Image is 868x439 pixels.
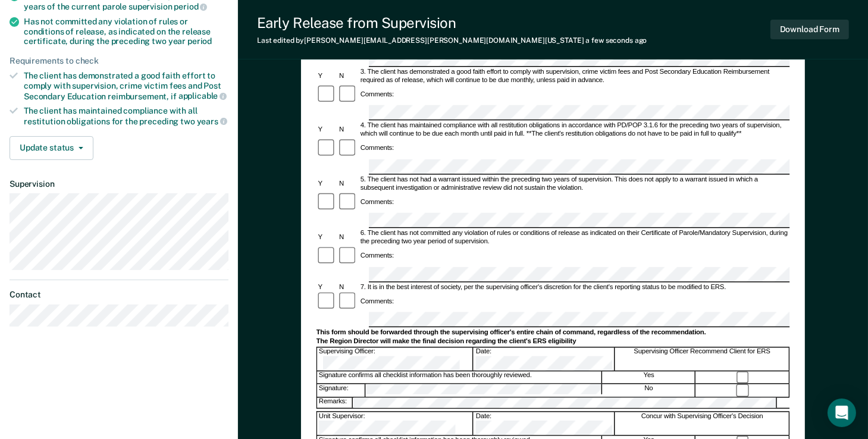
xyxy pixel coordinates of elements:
div: 6. The client has not committed any violation of rules or conditions of release as indicated on t... [359,229,789,246]
div: The client has demonstrated a good faith effort to comply with supervision, crime victim fees and... [24,71,228,101]
div: Has not committed any violation of rules or conditions of release, as indicated on the release ce... [24,17,228,46]
div: Comments: [359,90,396,99]
div: Y [317,233,338,242]
span: period [187,36,212,46]
div: No [603,385,695,397]
div: 3. The client has demonstrated a good faith effort to comply with supervision, crime victim fees ... [359,68,789,85]
div: N [337,126,359,134]
span: period [174,2,207,11]
button: Update status [10,136,93,160]
button: Download Form [770,20,849,39]
div: Y [317,180,338,188]
span: years [197,117,227,126]
div: Early Release from Supervision [257,14,647,32]
span: a few seconds ago [586,36,647,45]
div: The client has maintained compliance with all restitution obligations for the preceding two [24,106,228,126]
div: 5. The client has not had a warrant issued within the preceding two years of supervision. This do... [359,175,789,193]
div: Y [317,283,338,291]
div: Y [317,72,338,80]
div: This form should be forwarded through the supervising officer's entire chain of command, regardle... [317,328,790,337]
div: Supervising Officer: [317,348,474,371]
div: Unit Supervisor: [317,412,474,435]
div: Signature confirms all checklist information has been thoroughly reviewed. [317,372,602,384]
div: N [337,72,359,80]
div: 7. It is in the best interest of society, per the supervising officer's discretion for the client... [359,283,789,291]
div: Open Intercom Messenger [828,399,856,427]
div: Comments: [359,199,396,207]
div: Remarks: [317,397,353,407]
div: The Region Director will make the final decision regarding the client's ERS eligibility [317,338,790,346]
div: Yes [603,372,695,384]
div: Requirements to check [10,56,228,66]
div: Supervising Officer Recommend Client for ERS [615,348,789,371]
dt: Supervision [10,179,228,189]
div: Last edited by [PERSON_NAME][EMAIL_ADDRESS][PERSON_NAME][DOMAIN_NAME][US_STATE] [257,36,647,45]
div: Signature: [317,385,365,397]
dt: Contact [10,290,228,300]
div: N [337,283,359,291]
div: Comments: [359,145,396,153]
div: Comments: [359,252,396,261]
div: N [337,233,359,242]
span: applicable [178,91,227,101]
div: 4. The client has maintained compliance with all restitution obligations in accordance with PD/PO... [359,121,789,139]
div: Comments: [359,297,396,306]
div: N [337,180,359,188]
div: Date: [474,348,615,371]
div: Concur with Supervising Officer's Decision [615,412,789,435]
div: Y [317,126,338,134]
div: Date: [474,412,615,435]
